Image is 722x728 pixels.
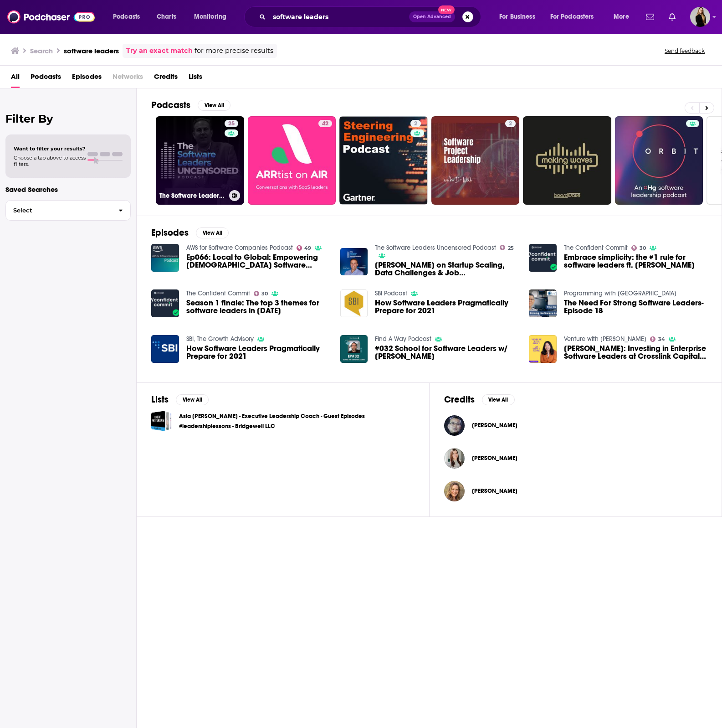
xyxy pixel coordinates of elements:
[30,46,53,55] h3: Search
[375,299,518,315] a: How Software Leaders Pragmatically Prepare for 2021
[31,69,61,88] a: Podcasts
[254,291,268,296] a: 30
[322,119,328,129] span: 42
[650,336,665,342] a: 34
[340,335,368,363] img: #032 School for Software Leaders w/ Vitor Oliveira
[151,99,190,111] h2: Podcasts
[499,10,535,23] span: For Business
[156,116,244,205] a: 25The Software Leaders Uncensored Podcast
[107,10,152,24] button: open menu
[151,10,182,24] a: Charts
[444,411,707,440] button: Lei ZhangLei Zhang
[564,244,628,252] a: The Confident Commit
[151,289,179,317] a: Season 1 finale: The top 3 themes for software leaders in 2022
[414,119,417,129] span: 2
[444,415,465,436] img: Lei Zhang
[431,116,520,205] a: 2
[269,10,409,24] input: Search podcasts, credits, & more...
[564,253,707,269] span: Embrace simplicity: the #1 rule for software leaders ft. [PERSON_NAME]
[375,345,518,360] a: #032 School for Software Leaders w/ Vitor Oliveira
[186,253,329,269] a: Ep066: Local to Global: Empowering European Software Leaders with Boardwave
[444,394,475,405] h2: Credits
[5,185,131,194] p: Saved Searches
[14,145,86,152] span: Want to filter your results?
[444,476,707,506] button: Carolyn FordCarolyn Ford
[14,155,86,167] span: Choose a tab above to access filters.
[198,100,230,111] button: View All
[690,7,710,27] img: User Profile
[529,244,557,272] img: Embrace simplicity: the #1 rule for software leaders ft. Deepak Giridharagopal
[505,120,516,127] a: 2
[113,10,140,23] span: Podcasts
[5,200,131,221] button: Select
[186,289,250,297] a: The Confident Commit
[564,253,707,269] a: Embrace simplicity: the #1 rule for software leaders ft. Deepak Giridharagopal
[444,481,465,501] img: Carolyn Ford
[261,292,268,296] span: 30
[375,244,496,252] a: The Software Leaders Uncensored Podcast
[72,69,102,88] a: Episodes
[186,253,329,269] span: Ep066: Local to Global: Empowering [DEMOGRAPHIC_DATA] Software Leaders with Boardwave
[195,46,273,56] span: for more precise results
[529,289,557,317] img: The Need For Strong Software Leaders- Episode 18
[151,244,179,272] img: Ep066: Local to Global: Empowering European Software Leaders with Boardwave
[154,69,178,88] span: Credits
[482,394,515,405] button: View All
[151,227,189,238] h2: Episodes
[472,487,517,495] a: Carolyn Ford
[564,335,646,343] a: Venture with Grace
[564,299,707,315] a: The Need For Strong Software Leaders- Episode 18
[375,261,518,277] a: Jason Tesser on Startup Scaling, Data Challenges & Job Hunt Lessons | Software Leaders Uncensored
[151,227,229,238] a: EpisodesView All
[340,248,368,276] img: Jason Tesser on Startup Scaling, Data Challenges & Job Hunt Lessons | Software Leaders Uncensored
[194,10,226,23] span: Monitoring
[339,116,428,205] a: 2
[318,120,332,127] a: 42
[500,245,514,250] a: 25
[690,7,710,27] button: Show profile menu
[614,10,629,23] span: More
[472,454,517,462] a: Jocelyne Morin-Nurse
[665,9,679,25] a: Show notifications dropdown
[6,207,111,213] span: Select
[409,11,455,22] button: Open AdvancedNew
[340,289,368,317] a: How Software Leaders Pragmatically Prepare for 2021
[640,246,646,250] span: 30
[472,422,517,429] a: Lei Zhang
[151,411,172,431] span: Asia Bribiesca-Hedin - Executive Leadership Coach - Guest Episodes #leadershiplessons - Bridgewel...
[189,69,202,88] a: Lists
[438,5,455,14] span: New
[225,120,238,127] a: 25
[472,454,517,462] span: [PERSON_NAME]
[444,448,465,469] a: Jocelyne Morin-Nurse
[375,335,431,343] a: Find A Way Podcast
[151,394,169,405] h2: Lists
[564,345,707,360] span: [PERSON_NAME]: Investing in Enterprise Software Leaders at Crosslink Capital - YouTube
[509,119,512,129] span: 2
[529,335,557,363] img: Phil Boyer: Investing in Enterprise Software Leaders at Crosslink Capital - YouTube
[550,10,594,23] span: For Podcasters
[151,335,179,363] img: How Software Leaders Pragmatically Prepare for 2021
[176,394,209,405] button: View All
[196,227,229,238] button: View All
[304,246,311,250] span: 49
[375,289,407,297] a: SBI Podcast
[64,46,119,55] h3: software leaders
[151,99,230,111] a: PodcastsView All
[7,8,95,26] a: Podchaser - Follow, Share and Rate Podcasts
[607,10,640,24] button: open menu
[690,7,710,27] span: Logged in as editaivancevic
[662,47,707,55] button: Send feedback
[5,112,131,125] h2: Filter By
[151,394,209,405] a: ListsView All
